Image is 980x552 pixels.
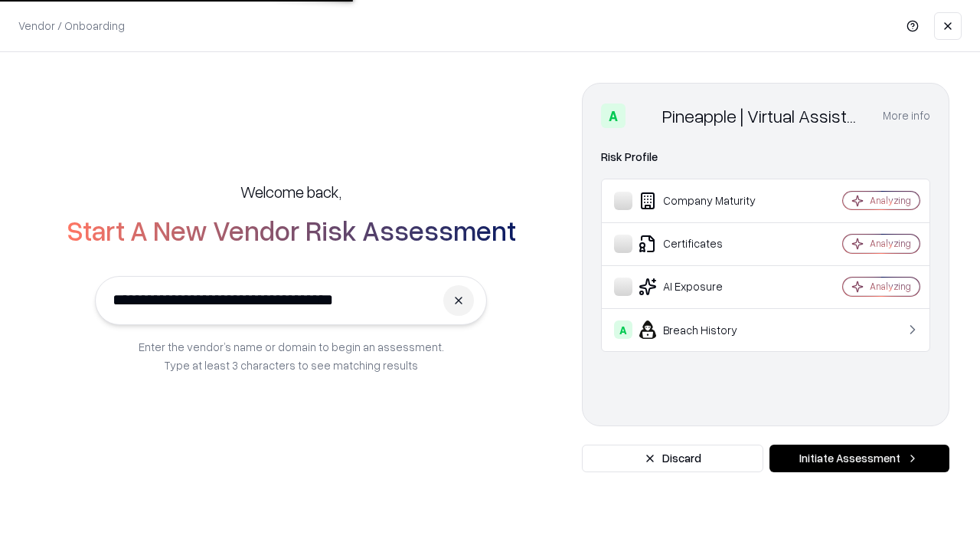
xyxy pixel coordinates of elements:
[614,192,797,210] div: Company Maturity
[632,103,656,128] img: Pineapple | Virtual Assistant Agency
[240,181,341,202] h5: Welcome back,
[614,320,632,339] div: A
[870,237,911,250] div: Analyzing
[614,320,797,339] div: Breach History
[769,445,949,472] button: Initiate Assessment
[139,337,444,374] p: Enter the vendor’s name or domain to begin an assessment. Type at least 3 characters to see match...
[601,148,930,166] div: Risk Profile
[870,194,911,207] div: Analyzing
[67,215,516,245] h2: Start A New Vendor Risk Assessment
[582,445,763,472] button: Discard
[601,103,626,128] div: A
[662,103,864,128] div: Pineapple | Virtual Assistant Agency
[870,280,911,293] div: Analyzing
[614,278,797,296] div: AI Exposure
[614,235,797,253] div: Certificates
[883,102,930,130] button: More info
[18,18,125,34] p: Vendor / Onboarding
